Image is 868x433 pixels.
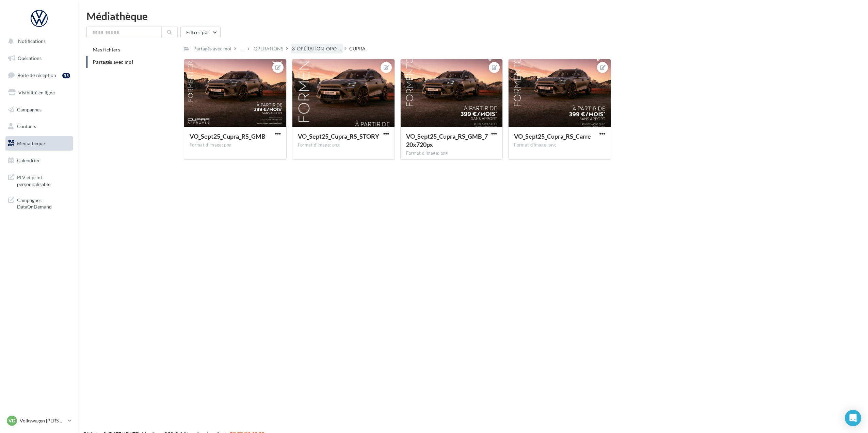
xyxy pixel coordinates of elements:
[17,123,36,129] span: Contacts
[514,133,591,140] span: VO_Sept25_Cupra_RS_Carre
[93,59,133,65] span: Partagés avec moi
[298,133,379,140] span: VO_Sept25_Cupra_RS_STORY
[17,196,70,210] span: Campagnes DataOnDemand
[180,27,221,38] button: Filtrer par
[5,414,73,427] a: VD Volkswagen [PERSON_NAME]
[62,73,70,78] div: 53
[4,136,74,151] a: Médiathèque
[9,417,15,424] span: VD
[93,47,120,52] span: Mes fichiers
[4,170,74,190] a: PLV et print personnalisable
[18,55,42,61] span: Opérations
[4,119,74,134] a: Contacts
[86,11,860,21] div: Médiathèque
[406,150,497,156] div: Format d'image: png
[20,417,65,424] p: Volkswagen [PERSON_NAME]
[17,72,56,78] span: Boîte de réception
[292,45,342,52] span: 3_OPÉRATION_OPO_...
[18,90,55,95] span: Visibilité en ligne
[17,157,40,163] span: Calendrier
[406,133,488,148] span: VO_Sept25_Cupra_RS_GMB_720x720px
[17,106,42,112] span: Campagnes
[4,68,74,82] a: Boîte de réception53
[190,133,266,140] span: VO_Sept25_Cupra_RS_GMB
[254,45,283,52] div: OPERATIONS
[845,410,861,426] div: Open Intercom Messenger
[18,38,46,44] span: Notifications
[17,140,45,146] span: Médiathèque
[298,142,389,148] div: Format d'image: png
[4,193,74,213] a: Campagnes DataOnDemand
[190,142,281,148] div: Format d'image: png
[4,153,74,168] a: Calendrier
[349,45,366,52] div: CUPRA
[239,44,245,53] div: ...
[4,103,74,117] a: Campagnes
[514,142,605,148] div: Format d'image: png
[17,173,70,187] span: PLV et print personnalisable
[4,86,74,100] a: Visibilité en ligne
[4,34,71,48] button: Notifications
[4,51,74,65] a: Opérations
[193,45,231,52] div: Partagés avec moi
